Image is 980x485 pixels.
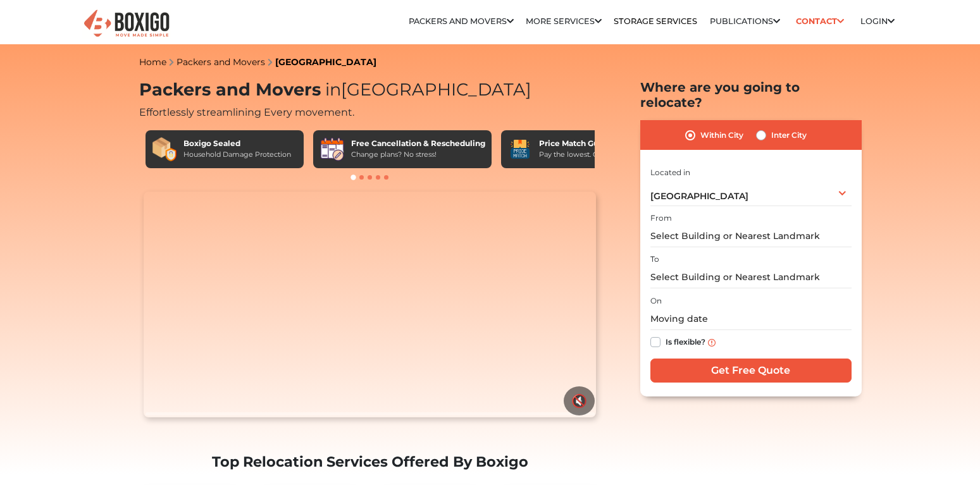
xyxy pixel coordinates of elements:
[539,149,635,160] div: Pay the lowest. Guaranteed!
[640,80,862,110] h2: Where are you going to relocate?
[650,359,852,383] input: Get Free Quote
[650,295,662,307] label: On
[275,56,376,68] a: [GEOGRAPHIC_DATA]
[666,335,705,348] label: Is flexible?
[650,212,672,224] label: From
[650,254,659,265] label: To
[650,190,748,202] span: [GEOGRAPHIC_DATA]
[526,16,602,26] a: More services
[710,16,780,26] a: Publications
[771,128,807,143] label: Inter City
[700,128,743,143] label: Within City
[860,16,895,26] a: Login
[614,16,697,26] a: Storage Services
[351,149,485,160] div: Change plans? No stress!
[139,56,166,68] a: Home
[321,79,531,100] span: [GEOGRAPHIC_DATA]
[144,192,596,418] video: Your browser does not support the video tag.
[325,79,341,100] span: in
[319,137,345,162] img: Free Cancellation & Rescheduling
[139,106,354,118] span: Effortlessly streamlining Every movement.
[409,16,514,26] a: Packers and Movers
[539,138,635,149] div: Price Match Guarantee
[139,453,601,470] h2: Top Relocation Services Offered By Boxigo
[183,138,291,149] div: Boxigo Sealed
[650,167,690,178] label: Located in
[507,137,533,162] img: Price Match Guarantee
[139,80,601,101] h1: Packers and Movers
[792,11,848,31] a: Contact
[650,308,852,330] input: Moving date
[177,56,265,68] a: Packers and Movers
[650,266,852,288] input: Select Building or Nearest Landmark
[650,225,852,247] input: Select Building or Nearest Landmark
[564,386,595,415] button: 🔇
[351,138,485,149] div: Free Cancellation & Rescheduling
[183,149,291,160] div: Household Damage Protection
[82,8,171,39] img: Boxigo
[152,137,177,162] img: Boxigo Sealed
[708,339,716,347] img: info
